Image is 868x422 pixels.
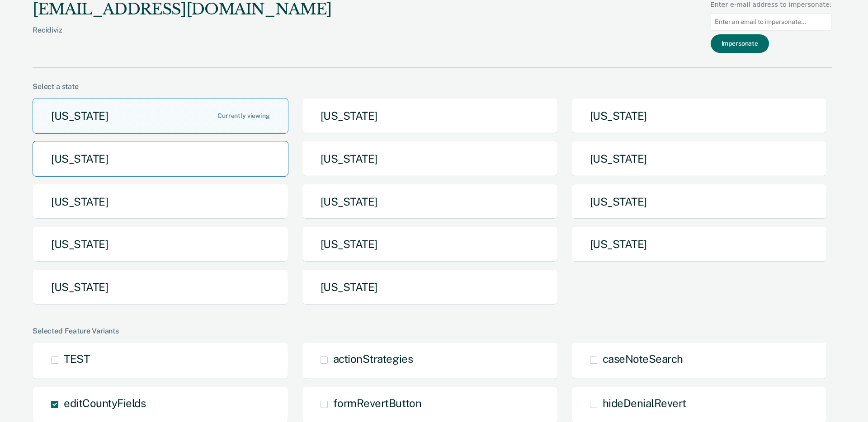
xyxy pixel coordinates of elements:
[33,98,288,134] button: [US_STATE]
[33,26,332,49] div: Recidiviz
[571,98,827,134] button: [US_STATE]
[571,184,827,220] button: [US_STATE]
[302,141,558,177] button: [US_STATE]
[302,98,558,134] button: [US_STATE]
[33,269,288,305] button: [US_STATE]
[603,352,683,365] span: caseNoteSearch
[711,34,769,53] button: Impersonate
[302,269,558,305] button: [US_STATE]
[333,352,413,365] span: actionStrategies
[333,397,421,409] span: formRevertButton
[33,327,832,335] div: Selected Feature Variants
[302,184,558,220] button: [US_STATE]
[603,397,686,409] span: hideDenialRevert
[64,397,146,409] span: editCountyFields
[33,82,832,91] div: Select a state
[33,184,288,220] button: [US_STATE]
[571,141,827,177] button: [US_STATE]
[302,226,558,262] button: [US_STATE]
[33,226,288,262] button: [US_STATE]
[64,352,90,365] span: TEST
[571,226,827,262] button: [US_STATE]
[33,141,288,177] button: [US_STATE]
[711,13,832,31] input: Enter an email to impersonate...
